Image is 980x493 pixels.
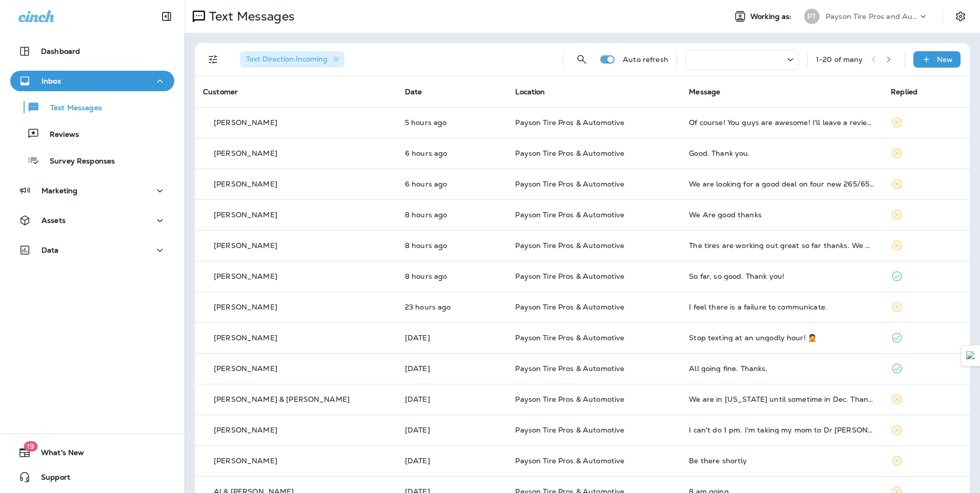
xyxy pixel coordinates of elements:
p: Text Messages [205,9,295,24]
span: Payson Tire Pros & Automotive [515,364,624,373]
p: Auto refresh [623,55,668,64]
span: Payson Tire Pros & Automotive [515,333,624,342]
span: Payson Tire Pros & Automotive [515,210,624,219]
button: Support [10,467,174,487]
p: Data [42,246,59,254]
span: Message [689,87,720,96]
span: Working as: [750,12,794,21]
p: Sep 18, 2025 08:23 AM [405,364,499,373]
button: Settings [951,7,970,26]
span: Replied [891,87,917,96]
p: Assets [42,216,66,224]
p: [PERSON_NAME] [214,303,277,311]
p: Survey Responses [39,157,115,167]
span: Payson Tire Pros & Automotive [515,179,624,189]
div: The tires are working out great so far thanks. We have recommended you to a few people [689,241,874,250]
p: Sep 17, 2025 07:00 PM [405,395,499,403]
div: I feel there is a failure to communicate. [689,303,874,311]
p: Sep 19, 2025 08:21 AM [405,272,499,280]
div: Stop texting at an ungodly hour! 🤦 [689,334,874,342]
p: New [937,55,953,64]
p: Sep 19, 2025 08:25 AM [405,211,499,219]
span: Payson Tire Pros & Automotive [515,149,624,158]
span: Date [405,87,422,96]
p: Sep 19, 2025 10:46 AM [405,118,499,127]
button: 19What's New [10,442,174,463]
p: [PERSON_NAME] [214,457,277,465]
p: [PERSON_NAME] [214,272,277,280]
p: Marketing [42,187,77,195]
span: Customer [203,87,238,96]
p: Sep 19, 2025 08:22 AM [405,241,499,250]
p: Sep 17, 2025 11:35 AM [405,426,499,434]
span: Location [515,87,545,96]
p: Text Messages [40,104,102,113]
div: Good. Thank you. [689,149,874,157]
span: Payson Tire Pros & Automotive [515,395,624,404]
div: Be there shortly [689,457,874,465]
span: Payson Tire Pros & Automotive [515,118,624,127]
p: [PERSON_NAME] & [PERSON_NAME] [214,395,350,403]
button: Survey Responses [10,150,174,171]
div: We Are good thanks [689,211,874,219]
p: [PERSON_NAME] [214,426,277,434]
span: 19 [24,441,37,451]
span: Payson Tire Pros & Automotive [515,241,624,250]
button: Filters [203,49,223,70]
button: Search Messages [571,49,592,70]
div: 1 - 20 of many [816,55,863,64]
img: Detect Auto [966,351,975,360]
span: Text Direction : Incoming [246,54,328,64]
button: Collapse Sidebar [152,6,181,27]
button: Inbox [10,71,174,91]
p: [PERSON_NAME] [214,118,277,127]
p: Sep 17, 2025 08:44 AM [405,457,499,465]
span: Payson Tire Pros & Automotive [515,302,624,312]
div: We are in Colorado until sometime in Dec. Thanks for the reminder [689,395,874,403]
button: Text Messages [10,96,174,118]
p: Dashboard [41,47,80,55]
span: What's New [31,448,84,461]
p: Sep 19, 2025 10:00 AM [405,149,499,157]
button: Dashboard [10,41,174,61]
span: Payson Tire Pros & Automotive [515,272,624,281]
p: [PERSON_NAME] [214,334,277,342]
div: Text Direction:Incoming [240,51,344,68]
p: Sep 18, 2025 05:14 PM [405,303,499,311]
p: [PERSON_NAME] [214,211,277,219]
span: Payson Tire Pros & Automotive [515,425,624,435]
div: All going fine. Thanks. [689,364,874,373]
button: Assets [10,210,174,231]
div: I can't do 1 pm. I'm taking my mom to Dr appt. Won't be home till 2:30 [689,426,874,434]
p: Sep 18, 2025 10:53 AM [405,334,499,342]
p: Inbox [42,77,61,85]
button: Marketing [10,180,174,201]
p: [PERSON_NAME] [214,180,277,188]
p: [PERSON_NAME] [214,149,277,157]
span: Support [31,473,70,485]
button: Data [10,240,174,260]
button: Reviews [10,123,174,145]
div: Of course! You guys are awesome! I'll leave a review. Hope you're doing good! 😁 [689,118,874,127]
div: So far, so good. Thank you! [689,272,874,280]
div: We are looking for a good deal on four new 265/65 R17 a/t and all weather tires. Moving to Maine ... [689,180,874,188]
p: Payson Tire Pros and Automotive [826,12,918,20]
p: [PERSON_NAME] [214,241,277,250]
p: Sep 19, 2025 09:32 AM [405,180,499,188]
p: Reviews [39,130,79,140]
p: [PERSON_NAME] [214,364,277,373]
span: Payson Tire Pros & Automotive [515,456,624,465]
div: PT [804,9,820,24]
